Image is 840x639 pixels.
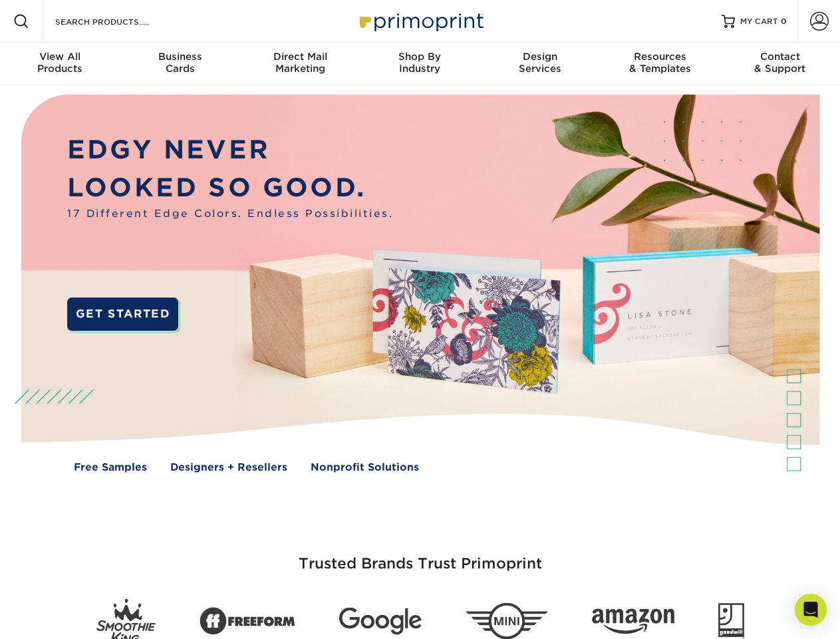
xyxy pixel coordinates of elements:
a: GET STARTED [67,298,178,331]
a: Direct MailMarketing [240,43,360,85]
img: Goodwill [718,603,744,639]
a: BusinessCards [120,43,239,85]
span: 0 [781,17,787,26]
span: MY CART [740,16,778,27]
span: Business [120,51,239,63]
a: Contact& Support [720,43,840,85]
img: Google [339,608,422,635]
span: Contact [720,51,840,63]
span: Direct Mail [240,51,360,63]
div: Services [480,51,600,75]
div: Cards [120,51,239,75]
span: Design [480,51,600,63]
div: Industry [360,51,480,75]
p: EDGY NEVER [67,131,393,169]
span: Shop By [360,51,480,63]
a: Nonprofit Solutions [311,460,419,475]
a: Designers + Resellers [170,460,287,475]
p: LOOKED SO GOOD. [67,169,393,207]
input: SEARCH PRODUCTS..... [54,13,184,29]
a: Shop ByIndustry [360,43,480,85]
a: Resources& Templates [600,43,720,85]
img: Amazon [592,609,674,634]
img: Primoprint [354,7,487,35]
div: Marketing [240,51,360,75]
span: Resources [600,51,720,63]
h3: Trusted Brands Trust Primoprint [31,523,809,588]
span: 17 Different Edge Colors. Endless Possibilities. [67,206,393,222]
div: & Templates [600,51,720,75]
div: Open Intercom Messenger [795,594,827,626]
a: Free Samples [74,460,147,475]
a: DesignServices [480,43,600,85]
div: & Support [720,51,840,75]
